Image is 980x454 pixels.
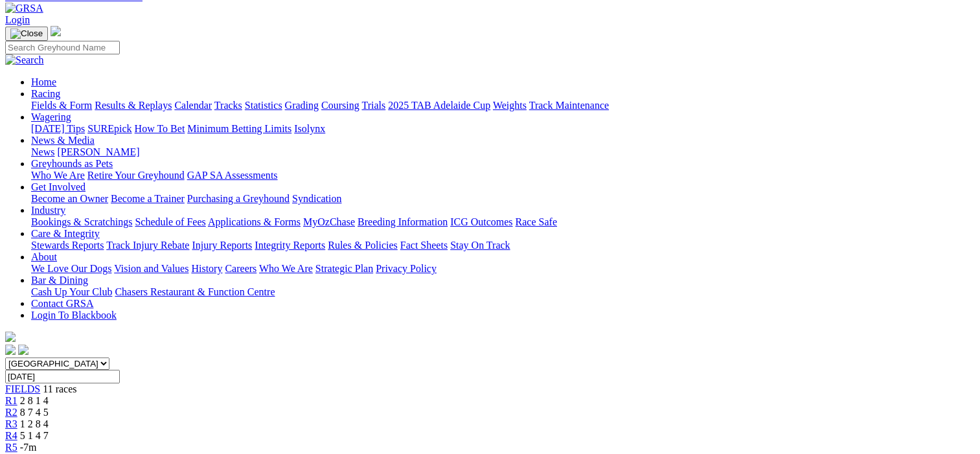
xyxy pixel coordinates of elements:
[87,170,185,181] a: Retire Your Greyhound
[5,54,44,66] img: Search
[285,100,319,111] a: Grading
[328,240,398,251] a: Rules & Policies
[51,26,61,36] img: logo-grsa-white.png
[31,193,975,205] div: Get Involved
[225,263,256,274] a: Careers
[5,442,17,453] a: R5
[5,27,48,41] button: Toggle navigation
[5,418,17,429] a: R3
[87,123,131,134] a: SUREpick
[31,240,104,251] a: Stewards Reports
[31,298,93,309] a: Contact GRSA
[57,146,139,157] a: [PERSON_NAME]
[245,100,282,111] a: Statistics
[174,100,212,111] a: Calendar
[361,100,385,111] a: Trials
[115,286,275,297] a: Chasers Restaurant & Function Centre
[135,216,205,227] a: Schedule of Fees
[5,345,16,355] img: facebook.svg
[292,193,341,204] a: Syndication
[20,395,49,406] span: 2 8 1 4
[20,430,49,441] span: 5 1 4 7
[31,275,88,286] a: Bar & Dining
[31,123,85,134] a: [DATE] Tips
[31,310,117,321] a: Login To Blackbook
[10,28,43,39] img: Close
[31,240,975,251] div: Care & Integrity
[31,286,975,298] div: Bar & Dining
[358,216,448,227] a: Breeding Information
[111,193,185,204] a: Become a Trainer
[31,111,71,122] a: Wagering
[529,100,609,111] a: Track Maintenance
[400,240,448,251] a: Fact Sheets
[315,263,373,274] a: Strategic Plan
[450,240,510,251] a: Stay On Track
[515,216,556,227] a: Race Safe
[20,418,49,429] span: 1 2 8 4
[31,251,57,262] a: About
[259,263,313,274] a: Who We Are
[31,216,132,227] a: Bookings & Scratchings
[187,170,278,181] a: GAP SA Assessments
[31,88,60,99] a: Racing
[493,100,527,111] a: Weights
[255,240,325,251] a: Integrity Reports
[106,240,189,251] a: Track Injury Rebate
[450,216,512,227] a: ICG Outcomes
[191,263,222,274] a: History
[31,216,975,228] div: Industry
[31,263,111,274] a: We Love Our Dogs
[31,100,92,111] a: Fields & Form
[208,216,301,227] a: Applications & Forms
[294,123,325,134] a: Isolynx
[31,146,975,158] div: News & Media
[31,193,108,204] a: Become an Owner
[5,332,16,342] img: logo-grsa-white.png
[135,123,185,134] a: How To Bet
[31,123,975,135] div: Wagering
[5,41,120,54] input: Search
[303,216,355,227] a: MyOzChase
[31,170,975,181] div: Greyhounds as Pets
[187,123,291,134] a: Minimum Betting Limits
[5,395,17,406] a: R1
[18,345,28,355] img: twitter.svg
[31,181,85,192] a: Get Involved
[214,100,242,111] a: Tracks
[5,3,43,14] img: GRSA
[192,240,252,251] a: Injury Reports
[43,383,76,394] span: 11 races
[95,100,172,111] a: Results & Replays
[376,263,437,274] a: Privacy Policy
[31,76,56,87] a: Home
[114,263,188,274] a: Vision and Values
[31,135,95,146] a: News & Media
[5,383,40,394] a: FIELDS
[20,407,49,418] span: 8 7 4 5
[31,286,112,297] a: Cash Up Your Club
[321,100,359,111] a: Coursing
[5,407,17,418] a: R2
[31,146,54,157] a: News
[5,430,17,441] a: R4
[31,263,975,275] div: About
[31,170,85,181] a: Who We Are
[31,205,65,216] a: Industry
[187,193,290,204] a: Purchasing a Greyhound
[5,370,120,383] input: Select date
[31,228,100,239] a: Care & Integrity
[31,158,113,169] a: Greyhounds as Pets
[388,100,490,111] a: 2025 TAB Adelaide Cup
[5,14,30,25] a: Login
[31,100,975,111] div: Racing
[20,442,37,453] span: -7m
